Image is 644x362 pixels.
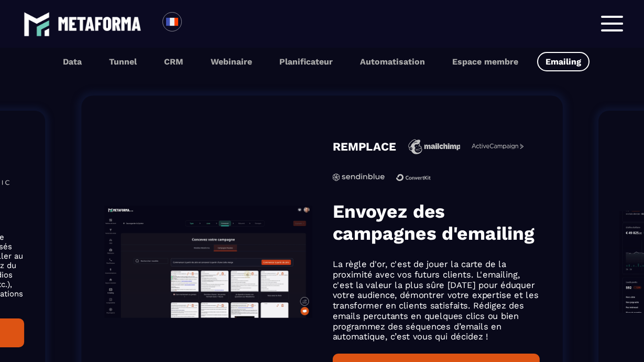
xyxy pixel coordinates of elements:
[537,52,590,71] button: Emailing
[332,140,396,153] h4: REMPLACE
[202,52,260,71] button: Webinaire
[332,259,540,342] p: La règle d'or, c'est de jouer la carte de la proximité avec vos futurs clients. L'emailing, c'est...
[182,12,208,35] div: Search for option
[54,52,90,71] button: Data
[444,52,527,71] button: Espace membre
[191,17,199,30] input: Search for option
[58,17,141,30] img: logo
[24,11,50,37] img: logo
[101,52,145,71] button: Tunnel
[156,52,192,71] button: CRM
[332,200,540,244] h3: Envoyez des campagnes d'emailing
[352,52,433,71] button: Automatisation
[471,144,523,149] img: icon
[104,206,312,318] img: gif
[408,139,460,154] img: icon
[166,15,179,28] img: fr
[332,174,384,181] img: icon
[271,52,341,71] button: Planificateur
[396,166,430,189] img: icon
